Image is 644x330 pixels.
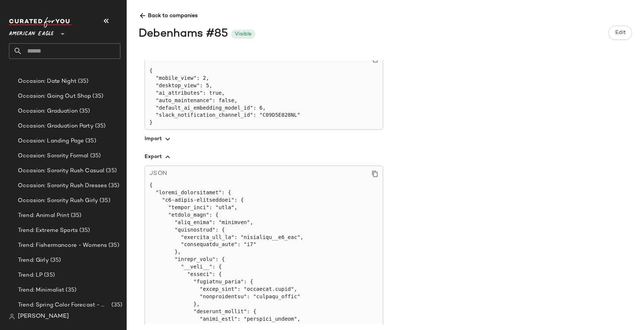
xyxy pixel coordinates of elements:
[18,226,78,235] span: Trend: Extreme Sports
[149,169,167,179] span: JSON
[76,77,89,86] span: (35)
[18,286,64,295] span: Trend: Minimalist
[78,226,90,235] span: (35)
[18,241,107,250] span: Trend: Fishermancore - Womens
[42,271,55,280] span: (35)
[18,271,42,280] span: Trend: LP
[9,25,54,39] span: American Eagle
[615,30,625,36] span: Edit
[608,26,632,40] button: Edit
[145,130,383,148] button: Import
[18,107,78,116] span: Occasion: Graduation
[18,137,84,145] span: Occasion: Landing Page
[107,241,119,250] span: (35)
[98,197,110,205] span: (35)
[94,122,106,131] span: (35)
[18,182,107,190] span: Occasion: Sorority Rush Dresses
[18,301,110,309] span: Trend: Spring Color Forecast - Womens
[107,182,119,190] span: (35)
[18,256,49,265] span: Trend: Girly
[9,314,15,320] img: svg%3e
[149,67,378,127] pre: { "mobile_view": 2, "desktop_view": 5, "ai_attributes": true, "auto_maintenance": false, "default...
[18,312,69,321] span: [PERSON_NAME]
[235,30,252,38] div: Visible
[18,167,104,175] span: Occasion: Sorority Rush Casual
[139,6,632,20] span: Back to companies
[64,286,76,295] span: (35)
[49,256,61,265] span: (35)
[84,137,96,145] span: (35)
[18,92,91,101] span: Occasion: Going Out Shop
[110,301,122,309] span: (35)
[9,17,72,28] img: cfy_white_logo.C9jOOHJF.svg
[104,167,117,175] span: (35)
[18,197,98,205] span: Occasion: Sorority Rush Girly
[18,122,94,131] span: Occasion: Graduation Party
[91,92,103,101] span: (35)
[18,211,69,220] span: Trend: Animal Print
[145,148,383,166] button: Export
[18,152,89,160] span: Occasion: Sorority Formal
[139,26,228,43] div: Debenhams #85
[89,152,101,160] span: (35)
[78,107,90,116] span: (35)
[69,211,82,220] span: (35)
[18,77,76,86] span: Occasion: Date Night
